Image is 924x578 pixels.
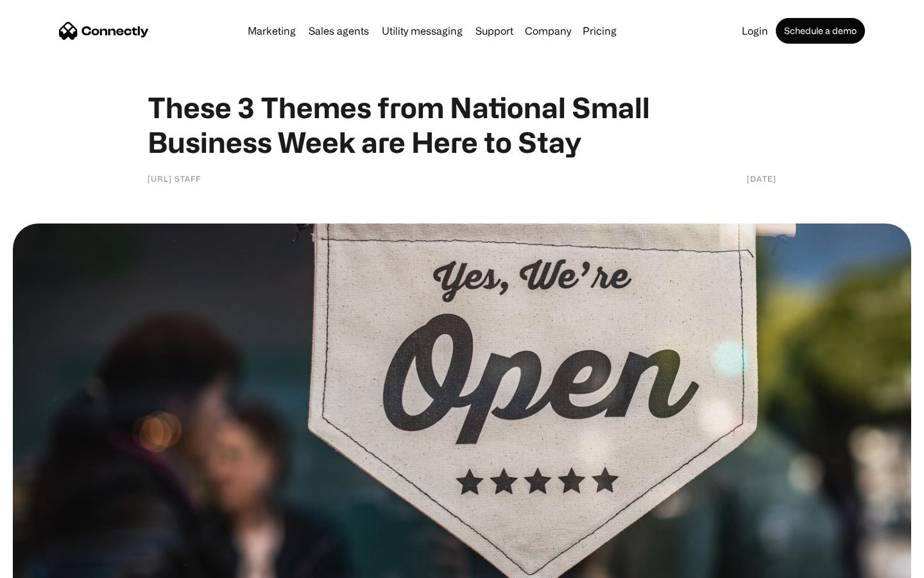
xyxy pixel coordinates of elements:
[243,26,301,36] a: Marketing
[577,26,622,36] a: Pricing
[525,22,571,40] div: Company
[470,26,518,36] a: Support
[737,26,773,36] a: Login
[747,172,776,185] div: [DATE]
[148,90,776,159] h1: These 3 Themes from National Small Business Week are Here to Stay
[304,26,374,36] a: Sales agents
[148,172,201,185] div: [URL] Staff
[13,556,77,574] aside: Language selected: English
[377,26,468,36] a: Utility messaging
[26,556,77,574] ul: Language list
[776,18,865,44] a: Schedule a demo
